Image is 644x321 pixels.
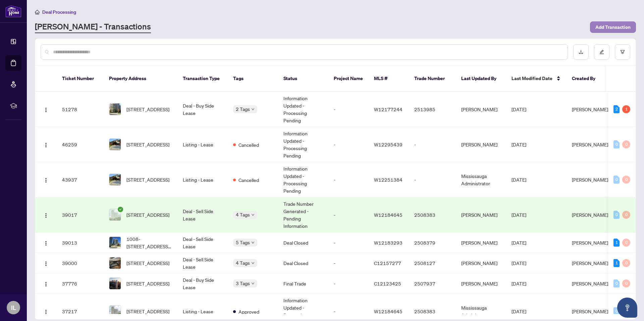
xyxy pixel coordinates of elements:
[613,140,620,148] div: 0
[456,162,506,197] td: Mississauga Administrator
[409,253,456,273] td: 2508127
[238,141,259,148] span: Cancelled
[5,5,21,17] img: logo
[622,105,630,113] div: 1
[177,273,228,294] td: Deal - Buy Side Lease
[126,259,169,267] span: [STREET_ADDRESS]
[251,261,255,265] span: down
[278,127,328,162] td: Information Updated - Processing Pending
[622,211,630,219] div: 0
[41,306,51,317] button: Logo
[567,66,607,92] th: Created By
[41,174,51,185] button: Logo
[43,107,49,113] img: Logo
[512,280,526,286] span: [DATE]
[613,176,620,184] div: 0
[615,44,630,60] button: filter
[177,197,228,233] td: Deal - Sell Side Lease
[328,253,369,273] td: -
[409,273,456,294] td: 2507937
[579,50,583,54] span: download
[236,239,250,246] span: 5 Tags
[43,241,49,246] img: Logo
[228,66,278,92] th: Tags
[41,258,51,268] button: Logo
[126,280,169,287] span: [STREET_ADDRESS]
[622,140,630,148] div: 0
[42,9,76,15] span: Deal Processing
[57,127,104,162] td: 46259
[43,261,49,266] img: Logo
[328,162,369,197] td: -
[251,282,255,285] span: down
[456,197,506,233] td: [PERSON_NAME]
[104,66,177,92] th: Property Address
[456,66,506,92] th: Last Updated By
[11,303,16,312] span: IL
[374,308,402,314] span: W12184645
[41,104,51,115] button: Logo
[409,92,456,127] td: 2513985
[177,66,228,92] th: Transaction Type
[594,44,609,60] button: edit
[374,212,402,218] span: W12184645
[328,233,369,253] td: -
[177,162,228,197] td: Listing - Lease
[622,279,630,287] div: 0
[41,139,51,150] button: Logo
[374,260,401,266] span: C12157277
[278,253,328,273] td: Deal Closed
[572,177,608,183] span: [PERSON_NAME]
[613,307,620,315] div: 0
[236,259,250,267] span: 4 Tags
[456,92,506,127] td: [PERSON_NAME]
[251,108,255,111] span: down
[43,213,49,218] img: Logo
[236,211,250,218] span: 4 Tags
[572,240,608,246] span: [PERSON_NAME]
[251,213,255,216] span: down
[512,308,526,314] span: [DATE]
[126,106,169,113] span: [STREET_ADDRESS]
[109,278,121,289] img: thumbnail-img
[109,257,121,269] img: thumbnail-img
[512,106,526,112] span: [DATE]
[177,92,228,127] td: Deal - Buy Side Lease
[572,280,608,286] span: [PERSON_NAME]
[512,260,526,266] span: [DATE]
[374,106,402,112] span: W12177244
[109,209,121,220] img: thumbnail-img
[572,141,608,147] span: [PERSON_NAME]
[595,22,631,33] span: Add Transaction
[456,253,506,273] td: [PERSON_NAME]
[118,207,123,212] span: check-circle
[617,298,637,318] button: Open asap
[512,141,526,147] span: [DATE]
[278,273,328,294] td: Final Trade
[278,66,328,92] th: Status
[572,106,608,112] span: [PERSON_NAME]
[572,308,608,314] span: [PERSON_NAME]
[622,259,630,267] div: 0
[573,44,589,60] button: download
[590,21,636,33] button: Add Transaction
[43,142,49,148] img: Logo
[126,235,172,250] span: 1008-[STREET_ADDRESS][PERSON_NAME][PERSON_NAME]
[177,233,228,253] td: Deal - Sell Side Lease
[328,92,369,127] td: -
[456,127,506,162] td: [PERSON_NAME]
[409,127,456,162] td: -
[57,162,104,197] td: 43937
[177,253,228,273] td: Deal - Sell Side Lease
[409,233,456,253] td: 2508379
[126,211,169,218] span: [STREET_ADDRESS]
[41,237,51,248] button: Logo
[278,197,328,233] td: Trade Number Generated - Pending Information
[43,281,49,287] img: Logo
[613,259,620,267] div: 1
[41,209,51,220] button: Logo
[278,233,328,253] td: Deal Closed
[369,66,409,92] th: MLS #
[109,306,121,317] img: thumbnail-img
[512,240,526,246] span: [DATE]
